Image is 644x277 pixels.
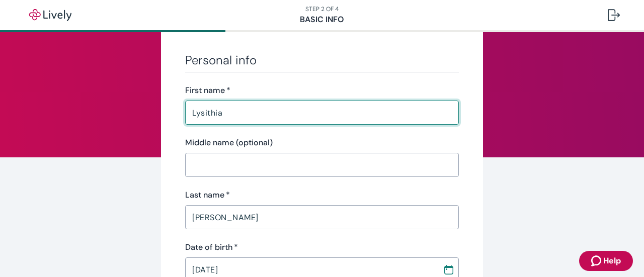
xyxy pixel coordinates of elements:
[600,3,628,27] button: Log out
[185,189,230,201] label: Last name
[579,251,633,271] button: Zendesk support iconHelp
[603,255,621,267] span: Help
[185,241,238,253] label: Date of birth
[22,9,78,21] img: Lively
[185,53,459,68] h3: Personal info
[591,255,603,267] svg: Zendesk support icon
[185,137,273,149] label: Middle name (optional)
[444,264,454,274] svg: Calendar
[185,84,230,97] label: First name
